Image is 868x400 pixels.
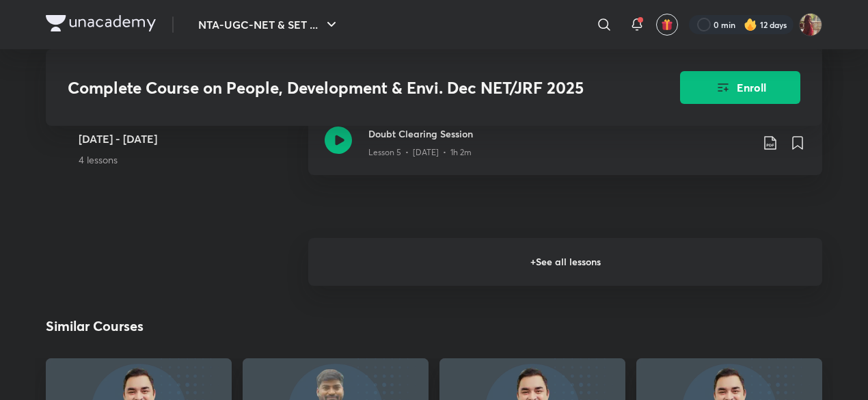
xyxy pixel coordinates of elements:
[46,15,156,35] a: Company Logo
[46,316,144,336] h2: Similar Courses
[308,238,822,286] h6: + See all lessons
[656,14,678,36] button: avatar
[190,11,348,38] button: NTA-UGC-NET & SET ...
[68,78,603,98] h3: Complete Course on People, Development & Envi. Dec NET/JRF 2025
[799,13,822,36] img: Srishti Sharma
[79,152,297,167] p: 4 lessons
[79,131,297,147] h5: [DATE] - [DATE]
[661,18,673,31] img: avatar
[308,110,822,191] a: Doubt Clearing SessionLesson 5 • [DATE] • 1h 2m
[368,126,751,141] h3: Doubt Clearing Session
[46,15,156,31] img: Company Logo
[680,71,800,104] button: Enroll
[368,146,472,159] p: Lesson 5 • [DATE] • 1h 2m
[744,18,757,31] img: streak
